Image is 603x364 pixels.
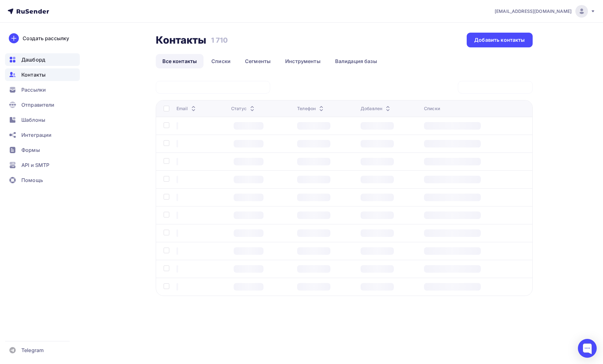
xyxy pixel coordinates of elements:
[495,5,595,18] a: [EMAIL_ADDRESS][DOMAIN_NAME]
[231,105,256,112] div: Статус
[21,176,43,184] span: Помощь
[474,36,525,44] div: Добавить контакты
[5,144,80,156] a: Формы
[21,86,46,94] span: Рассылки
[21,346,44,354] span: Telegram
[424,105,440,112] div: Списки
[21,71,46,78] span: Контакты
[5,83,80,96] a: Рассылки
[329,54,384,68] a: Валидация базы
[5,68,80,81] a: Контакты
[21,146,40,154] span: Формы
[238,54,277,68] a: Сегменты
[279,54,327,68] a: Инструменты
[205,54,237,68] a: Списки
[21,56,45,63] span: Дашборд
[211,36,228,45] h3: 1 710
[156,54,204,68] a: Все контакты
[495,8,572,14] span: [EMAIL_ADDRESS][DOMAIN_NAME]
[21,116,45,124] span: Шаблоны
[361,105,392,112] div: Добавлен
[177,105,198,112] div: Email
[23,35,69,42] div: Создать рассылку
[5,53,80,66] a: Дашборд
[21,101,55,109] span: Отправители
[156,34,207,46] h2: Контакты
[5,114,80,126] a: Шаблоны
[297,105,325,112] div: Телефон
[5,99,80,111] a: Отправители
[21,131,52,139] span: Интеграции
[21,161,49,169] span: API и SMTP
